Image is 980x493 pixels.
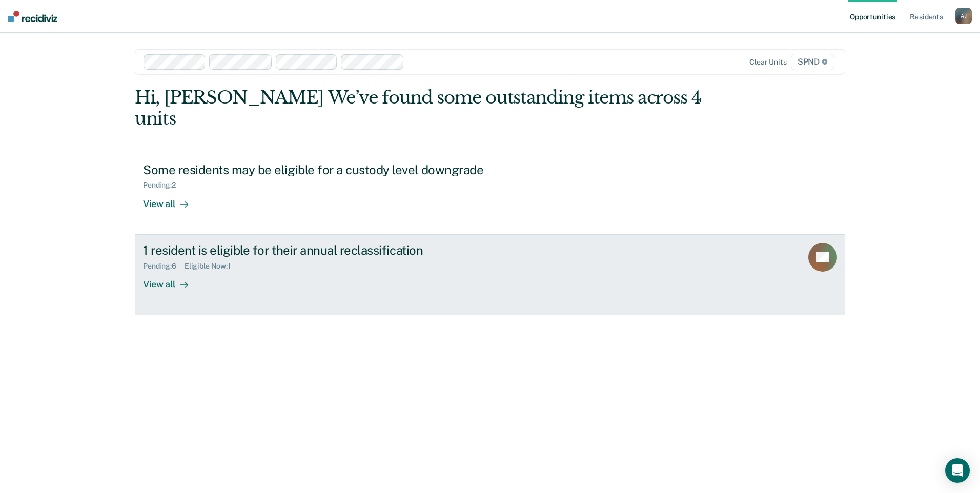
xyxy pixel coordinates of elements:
[955,8,972,24] div: A J
[945,458,970,483] div: Open Intercom Messenger
[135,235,845,315] a: 1 resident is eligible for their annual reclassificationPending:6Eligible Now:1View all
[955,8,972,24] button: AJ
[143,270,200,290] div: View all
[143,190,200,210] div: View all
[185,262,239,271] div: Eligible Now : 1
[135,87,703,129] div: Hi, [PERSON_NAME] We’ve found some outstanding items across 4 units
[143,181,184,190] div: Pending : 2
[143,262,185,271] div: Pending : 6
[135,154,845,235] a: Some residents may be eligible for a custody level downgradePending:2View all
[143,162,503,177] div: Some residents may be eligible for a custody level downgrade
[749,58,787,67] div: Clear units
[143,243,503,258] div: 1 resident is eligible for their annual reclassification
[791,54,834,70] span: SPND
[8,11,57,22] img: Recidiviz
